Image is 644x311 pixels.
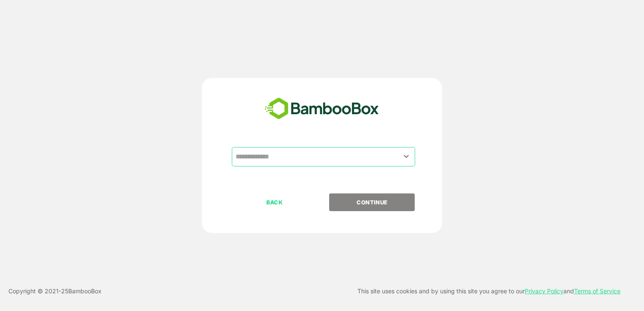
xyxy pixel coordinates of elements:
img: bamboobox [260,95,384,123]
a: Terms of Service [574,287,620,295]
p: Copyright © 2021- 25 BambooBox [8,286,102,296]
p: CONTINUE [330,198,414,207]
p: This site uses cookies and by using this site you agree to our and [357,286,620,296]
button: Open [401,151,412,162]
a: Privacy Policy [525,287,563,295]
button: BACK [232,193,317,211]
p: BACK [233,198,317,207]
button: CONTINUE [329,193,415,211]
